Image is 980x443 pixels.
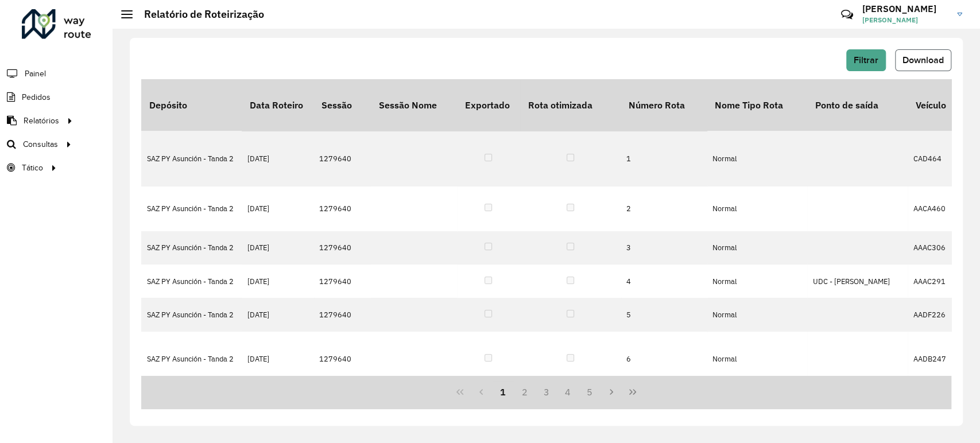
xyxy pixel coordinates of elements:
td: SAZ PY Asunción - Tanda 2 [141,298,242,331]
th: Sessão [313,79,371,131]
button: Download [895,49,951,71]
th: Depósito [141,79,242,131]
td: Normal [707,231,807,265]
td: SAZ PY Asunción - Tanda 2 [141,186,242,231]
td: [DATE] [242,231,313,265]
a: Contato Rápido [835,2,859,27]
td: [DATE] [242,131,313,186]
td: 6 [621,332,707,387]
th: Exportado [457,79,520,131]
span: Painel [25,68,46,80]
td: SAZ PY Asunción - Tanda 2 [141,131,242,186]
td: AADF226 [908,298,965,331]
th: Número Rota [621,79,707,131]
h2: Relatório de Roteirização [133,8,264,21]
td: 4 [621,265,707,298]
td: 1279640 [313,186,371,231]
span: [PERSON_NAME] [862,15,948,25]
span: Consultas [23,138,58,150]
button: 3 [536,381,557,403]
td: [DATE] [242,332,313,387]
td: 1279640 [313,332,371,387]
td: Normal [707,332,807,387]
td: UDC - [PERSON_NAME] [807,265,908,298]
button: 1 [492,381,514,403]
td: 2 [621,186,707,231]
td: [DATE] [242,186,313,231]
td: 3 [621,231,707,265]
span: Relatórios [24,115,59,127]
td: 1279640 [313,131,371,186]
td: 1 [621,131,707,186]
th: Sessão Nome [371,79,457,131]
td: SAZ PY Asunción - Tanda 2 [141,265,242,298]
td: Normal [707,298,807,331]
button: 2 [514,381,536,403]
th: Veículo [908,79,965,131]
td: SAZ PY Asunción - Tanda 2 [141,332,242,387]
button: 4 [557,381,579,403]
th: Rota otimizada [520,79,621,131]
td: AAAC306 [908,231,965,265]
button: Last Page [622,381,644,403]
td: SAZ PY Asunción - Tanda 2 [141,231,242,265]
button: Filtrar [846,49,886,71]
td: AADB247 [908,332,965,387]
td: Normal [707,186,807,231]
th: Nome Tipo Rota [707,79,807,131]
th: Ponto de saída [807,79,908,131]
span: Download [902,55,944,65]
button: 5 [579,381,601,403]
button: Next Page [601,381,622,403]
td: Normal [707,265,807,298]
span: Filtrar [854,55,878,65]
td: [DATE] [242,298,313,331]
td: AAAC291 [908,265,965,298]
h3: [PERSON_NAME] [862,3,948,14]
td: 1279640 [313,298,371,331]
th: Data Roteiro [242,79,313,131]
td: CAD464 [908,131,965,186]
td: 5 [621,298,707,331]
td: AACA460 [908,186,965,231]
span: Pedidos [22,91,51,103]
td: [DATE] [242,265,313,298]
span: Tático [22,162,43,174]
td: Normal [707,131,807,186]
td: 1279640 [313,231,371,265]
td: 1279640 [313,265,371,298]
